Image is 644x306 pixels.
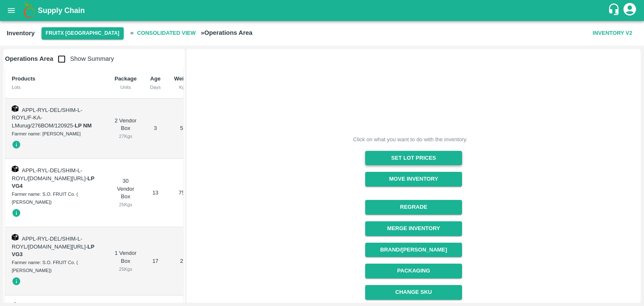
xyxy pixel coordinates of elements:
[365,172,462,187] button: Move Inventory
[137,29,196,38] b: Consolidated View
[75,122,91,129] strong: LP NM
[42,27,124,39] button: Select DC
[114,132,137,140] div: 27 Kgs
[53,55,114,62] span: Show Summary
[143,159,167,227] td: 13
[12,107,82,129] span: APPL-RYL-DEL/SHIM-L-ROYL/F-KA-LMurug/276BOM/120925
[7,30,35,36] b: Inventory
[143,227,167,296] td: 17
[134,26,199,41] span: Consolidated View
[12,234,18,241] img: box
[12,166,18,172] img: box
[589,26,636,41] button: Inventory V2
[2,1,21,20] button: open drawer
[12,259,101,274] div: Farmer name: S.O. FRUIT Co. ( [PERSON_NAME])
[143,99,167,159] td: 3
[12,167,86,182] span: APPL-RYL-DEL/SHIM-L-ROYL/[DOMAIN_NAME][URL]
[180,125,186,131] span: 54
[365,221,462,236] button: Merge Inventory
[38,5,608,16] a: Supply Chain
[114,265,137,273] div: 25 Kgs
[21,2,38,19] img: logo
[12,75,35,82] b: Products
[114,117,137,140] div: 2 Vendor Box
[174,83,192,91] div: Kgs
[201,29,252,36] b: » Operations Area
[114,249,137,273] div: 1 Vendor Box
[38,6,85,15] b: Supply Chain
[73,122,92,129] span: -
[12,236,86,250] span: APPL-RYL-DEL/SHIM-L-ROYL/[DOMAIN_NAME][URL]
[365,285,462,300] button: Change SKU
[365,200,462,215] button: Regrade
[114,83,137,91] div: Units
[12,130,101,137] div: Farmer name: [PERSON_NAME]
[622,2,637,19] div: account of current user
[365,151,462,166] button: Set Lot Prices
[180,258,186,264] span: 25
[608,3,622,18] div: customer-support
[353,135,467,144] div: Click on what you want to do with the inventory.
[12,190,101,206] div: Farmer name: S.O. FRUIT Co. ( [PERSON_NAME])
[365,243,462,257] button: Brand/[PERSON_NAME]
[179,189,188,196] span: 750
[12,83,101,91] div: Lots
[114,177,137,208] div: 30 Vendor Box
[365,264,462,278] button: Packaging
[12,105,18,112] img: box
[5,55,53,62] b: Operations Area
[150,83,161,91] div: Days
[114,201,137,208] div: 25 Kgs
[114,75,137,82] b: Package
[174,75,192,82] b: Weight
[130,26,252,41] h2: »
[150,75,161,82] b: Age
